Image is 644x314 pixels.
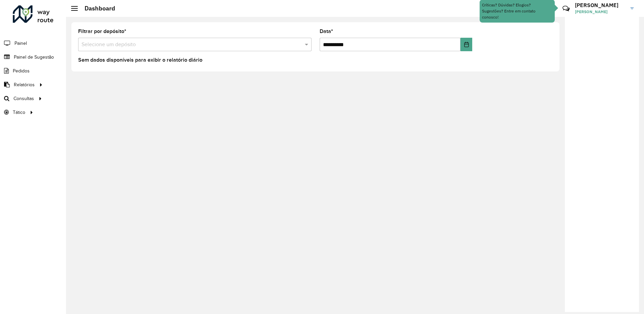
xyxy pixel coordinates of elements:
h2: Dashboard [78,5,115,12]
span: [PERSON_NAME] [575,9,625,15]
label: Sem dados disponíveis para exibir o relatório diário [78,56,202,64]
h3: [PERSON_NAME] [575,2,625,8]
label: Data [320,27,333,35]
span: Tático [13,109,25,116]
span: Painel [14,40,27,47]
span: Relatórios [14,81,35,88]
a: Contato Rápido [559,1,573,16]
span: Painel de Sugestão [14,54,54,61]
span: Pedidos [13,67,30,74]
button: Choose Date [460,38,472,51]
span: Consultas [13,95,34,102]
label: Filtrar por depósito [78,27,126,35]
